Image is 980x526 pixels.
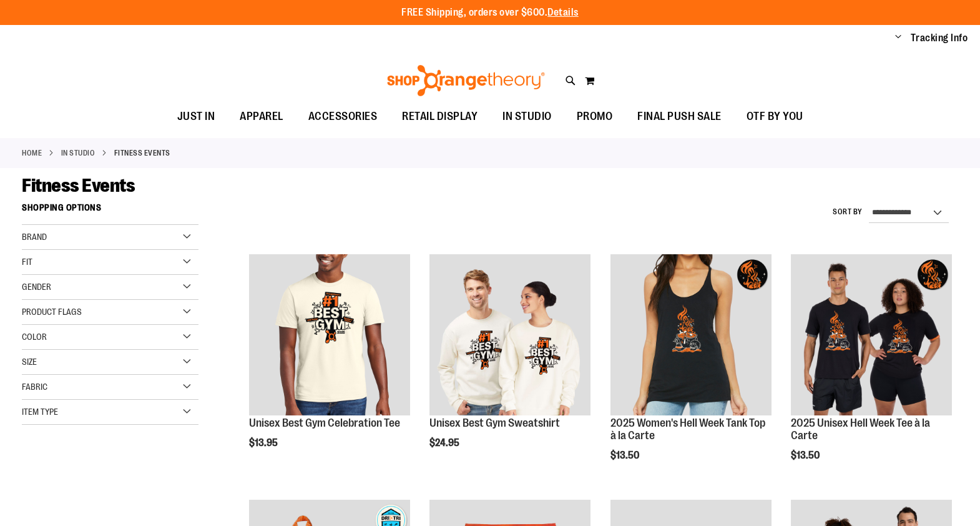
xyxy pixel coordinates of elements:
[22,197,198,225] strong: Shopping Options
[390,102,490,131] a: RETAIL DISPLAY
[429,254,590,415] img: Unisex Best Gym Sweatshirt
[249,254,410,417] a: OTF Unisex Best Gym Tee
[610,450,641,461] span: $13.50
[791,450,821,461] span: $13.50
[785,248,958,492] div: product
[22,357,37,367] span: Size
[547,7,579,18] a: Details
[22,175,135,196] span: Fitness Events
[249,437,280,449] span: $13.95
[308,102,378,131] span: ACCESSORIES
[22,307,82,317] span: Product Flags
[625,102,734,131] a: FINAL PUSH SALE
[502,102,552,131] span: IN STUDIO
[61,147,96,159] a: IN STUDIO
[385,65,547,96] img: Shop Orangetheory
[490,102,564,131] a: IN STUDIO
[240,102,283,131] span: APPAREL
[429,437,461,449] span: $24.95
[296,102,390,131] a: ACCESSORIES
[610,417,765,442] a: 2025 Women's Hell Week Tank Top à la Carte
[243,248,416,480] div: product
[577,102,613,131] span: PROMO
[22,257,32,267] span: Fit
[610,254,772,417] a: 2025 Women's Hell Week Tank Top à la Carte
[249,417,400,429] a: Unisex Best Gym Celebration Tee
[22,332,47,342] span: Color
[423,248,597,480] div: product
[22,147,42,159] a: Home
[22,282,51,292] span: Gender
[249,254,410,415] img: OTF Unisex Best Gym Tee
[637,102,722,131] span: FINAL PUSH SALE
[833,207,863,217] label: Sort By
[791,254,952,415] img: 2025 Unisex Hell Week Tee à la Carte
[747,102,803,131] span: OTF BY YOU
[22,407,58,417] span: Item Type
[22,232,47,242] span: Brand
[114,147,170,159] strong: Fitness Events
[610,254,772,415] img: 2025 Women's Hell Week Tank Top à la Carte
[564,102,625,131] a: PROMO
[604,248,778,492] div: product
[402,102,478,131] span: RETAIL DISPLAY
[895,32,901,44] button: Account menu
[401,6,579,20] p: FREE Shipping, orders over $600.
[177,102,215,131] span: JUST IN
[227,102,296,131] a: APPAREL
[22,382,47,392] span: Fabric
[791,254,952,417] a: 2025 Unisex Hell Week Tee à la Carte
[911,31,968,45] a: Tracking Info
[791,417,930,442] a: 2025 Unisex Hell Week Tee à la Carte
[165,102,228,131] a: JUST IN
[429,254,590,417] a: Unisex Best Gym Sweatshirt
[734,102,816,131] a: OTF BY YOU
[429,417,560,429] a: Unisex Best Gym Sweatshirt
